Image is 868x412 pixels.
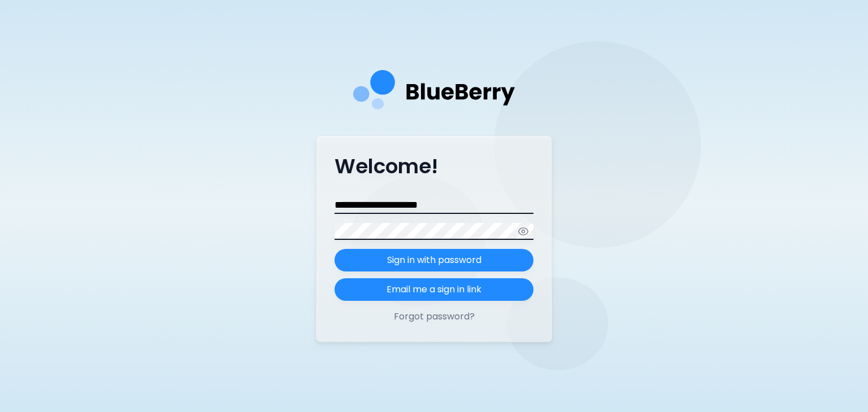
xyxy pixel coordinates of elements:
button: Sign in with password [335,249,533,271]
button: Forgot password? [335,310,533,323]
button: Email me a sign in link [335,278,533,301]
p: Welcome! [335,154,533,179]
p: Sign in with password [387,253,481,267]
img: company logo [353,70,515,117]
